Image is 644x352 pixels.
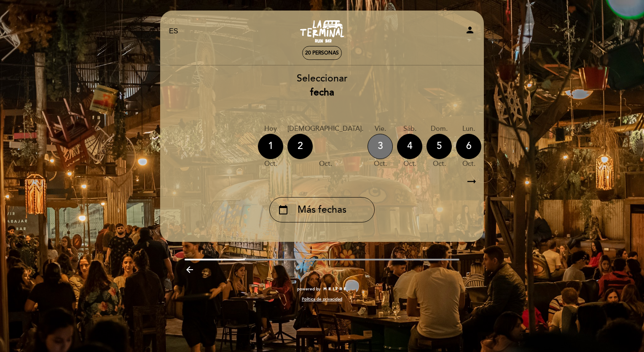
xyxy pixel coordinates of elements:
div: 1 [258,134,283,159]
span: powered by [297,286,321,292]
div: oct. [427,159,452,169]
div: oct. [456,159,481,169]
a: La Terminal Ruin Bar [269,20,375,43]
div: 6 [456,134,481,159]
div: 4 [397,134,422,159]
div: Seleccionar [160,72,484,100]
a: powered by [297,286,347,292]
div: 5 [427,134,452,159]
div: 3 [368,134,393,159]
div: oct. [397,159,422,169]
div: dom. [427,124,452,134]
div: 2 [287,134,313,159]
i: person [465,25,475,35]
i: arrow_backward [185,265,195,275]
a: Política de privacidad [302,296,342,302]
div: Hoy [258,124,283,134]
div: [DEMOGRAPHIC_DATA]. [287,124,363,134]
div: oct. [258,159,283,169]
div: sáb. [397,124,422,134]
img: MEITRE [323,287,347,291]
span: 20 personas [305,50,339,56]
div: oct. [287,159,363,169]
div: oct. [368,159,393,169]
div: vie. [368,124,393,134]
button: person [465,25,475,38]
b: fecha [310,87,334,98]
i: arrow_right_alt [465,173,478,191]
div: lun. [456,124,481,134]
span: Más fechas [298,203,346,217]
i: calendar_today [278,203,288,217]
